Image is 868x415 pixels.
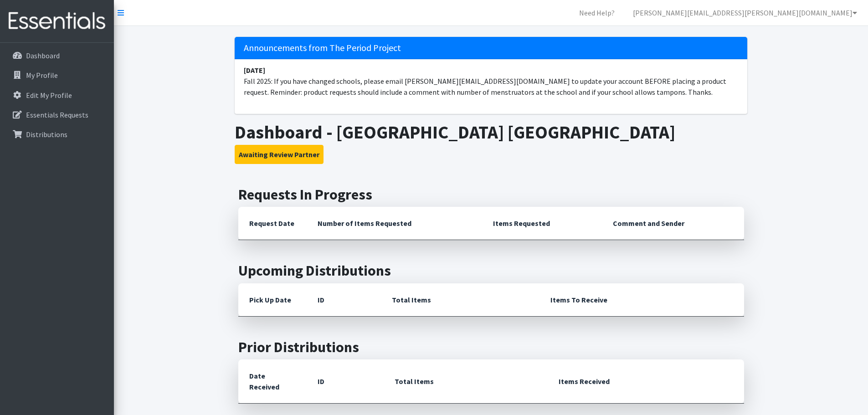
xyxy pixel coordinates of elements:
[626,4,864,22] a: [PERSON_NAME][EMAIL_ADDRESS][PERSON_NAME][DOMAIN_NAME]
[539,283,744,317] th: Items To Receive
[235,59,747,103] li: Fall 2025: If you have changed schools, please email [PERSON_NAME][EMAIL_ADDRESS][DOMAIN_NAME] to...
[482,207,602,240] th: Items Requested
[238,338,744,356] h2: Prior Distributions
[26,91,72,100] p: Edit My Profile
[235,37,747,59] h5: Announcements from The Period Project
[4,125,110,143] a: Distributions
[602,207,744,240] th: Comment and Sender
[4,66,110,84] a: My Profile
[235,121,747,143] h1: Dashboard - [GEOGRAPHIC_DATA] [GEOGRAPHIC_DATA]
[307,207,483,240] th: Number of Items Requested
[26,110,88,119] p: Essentials Requests
[384,359,548,404] th: Total Items
[238,262,744,279] h2: Upcoming Distributions
[4,106,110,124] a: Essentials Requests
[4,86,110,104] a: Edit My Profile
[244,66,265,75] strong: [DATE]
[26,71,58,80] p: My Profile
[238,283,307,317] th: Pick Up Date
[238,186,744,203] h2: Requests In Progress
[307,283,381,317] th: ID
[307,359,384,404] th: ID
[4,46,110,65] a: Dashboard
[572,4,622,22] a: Need Help?
[238,207,307,240] th: Request Date
[381,283,539,317] th: Total Items
[26,130,67,139] p: Distributions
[26,51,60,60] p: Dashboard
[235,145,324,164] button: Awaiting Review Partner
[548,359,744,404] th: Items Received
[238,359,307,404] th: Date Received
[4,6,110,36] img: HumanEssentials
